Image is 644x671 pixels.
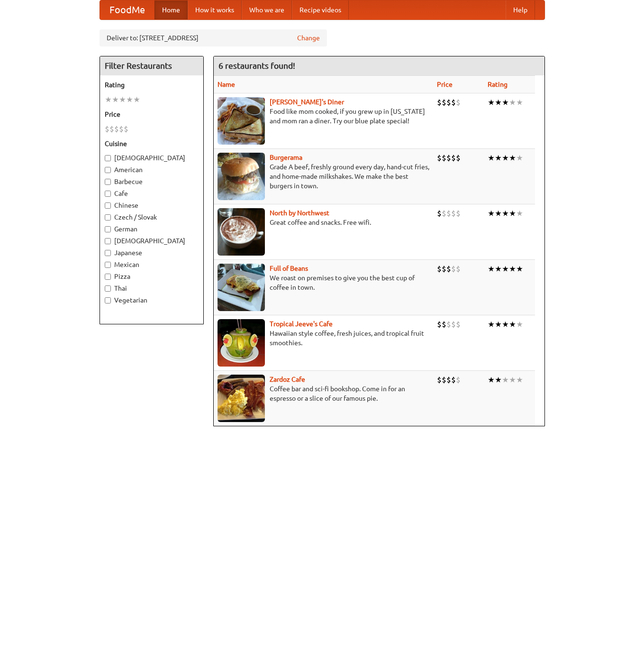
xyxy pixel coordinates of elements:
[105,274,111,280] input: Pizza
[516,264,523,274] li: ★
[109,124,114,134] li: $
[154,0,188,19] a: Home
[502,375,509,385] li: ★
[270,209,329,217] a: North by Northwest
[495,208,502,219] li: ★
[516,97,523,108] li: ★
[105,262,111,268] input: Mexican
[488,97,495,108] li: ★
[126,94,133,105] li: ★
[509,375,516,385] li: ★
[442,264,446,274] li: $
[442,375,446,385] li: $
[105,80,199,90] h5: Rating
[456,264,461,274] li: $
[112,94,119,105] li: ★
[506,0,535,19] a: Help
[105,224,199,234] label: German
[495,375,502,385] li: ★
[516,319,523,330] li: ★
[442,153,446,163] li: $
[495,97,502,108] li: ★
[488,264,495,274] li: ★
[509,97,516,108] li: ★
[105,201,199,210] label: Chinese
[105,124,109,134] li: $
[437,319,442,330] li: $
[133,94,140,105] li: ★
[495,153,502,163] li: ★
[218,81,235,88] a: Name
[270,320,333,328] b: Tropical Jeeve's Cafe
[105,165,199,175] label: American
[105,297,111,303] input: Vegetarian
[218,162,429,191] p: Grade A beef, freshly ground every day, hand-cut fries, and home-made milkshakes. We make the bes...
[105,226,111,232] input: German
[105,295,199,305] label: Vegetarian
[509,208,516,219] li: ★
[105,212,199,222] label: Czech / Slovak
[451,264,456,274] li: $
[446,375,451,385] li: $
[456,97,461,108] li: $
[105,191,111,197] input: Cafe
[105,167,111,173] input: American
[100,0,154,19] a: FoodMe
[509,319,516,330] li: ★
[437,264,442,274] li: $
[105,155,111,161] input: [DEMOGRAPHIC_DATA]
[451,97,456,108] li: $
[451,375,456,385] li: $
[105,139,199,148] h5: Cuisine
[105,250,111,256] input: Japanese
[218,273,429,292] p: We roast on premises to give you the best cup of coffee in town.
[218,208,265,256] img: north.jpg
[100,29,327,46] div: Deliver to: [STREET_ADDRESS]
[270,376,305,383] a: Zardoz Cafe
[105,238,111,244] input: [DEMOGRAPHIC_DATA]
[218,61,295,70] ng-pluralize: 6 restaurants found!
[218,264,265,311] img: beans.jpg
[218,329,429,348] p: Hawaiian style coffee, fresh juices, and tropical fruit smoothies.
[105,248,199,257] label: Japanese
[297,33,320,43] a: Change
[516,153,523,163] li: ★
[446,153,451,163] li: $
[451,153,456,163] li: $
[446,97,451,108] li: $
[446,319,451,330] li: $
[495,319,502,330] li: ★
[456,375,461,385] li: $
[509,153,516,163] li: ★
[437,153,442,163] li: $
[270,154,302,161] a: Burgerama
[516,208,523,219] li: ★
[502,264,509,274] li: ★
[488,81,508,88] a: Rating
[218,107,429,126] p: Food like mom cooked, if you grew up in [US_STATE] and mom ran a diner. Try our blue plate special!
[437,208,442,219] li: $
[218,384,429,403] p: Coffee bar and sci-fi bookshop. Come in for an espresso or a slice of our famous pie.
[270,265,308,272] a: Full of Beans
[114,124,119,134] li: $
[451,208,456,219] li: $
[105,236,199,246] label: [DEMOGRAPHIC_DATA]
[218,375,265,422] img: zardoz.jpg
[437,81,453,88] a: Price
[446,264,451,274] li: $
[119,94,126,105] li: ★
[502,208,509,219] li: ★
[446,208,451,219] li: $
[105,177,199,186] label: Barbecue
[292,0,349,19] a: Recipe videos
[105,202,111,209] input: Chinese
[442,208,446,219] li: $
[437,375,442,385] li: $
[105,272,199,281] label: Pizza
[100,56,203,75] h4: Filter Restaurants
[218,153,265,200] img: burgerama.jpg
[456,319,461,330] li: $
[105,153,199,163] label: [DEMOGRAPHIC_DATA]
[218,218,429,227] p: Great coffee and snacks. Free wifi.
